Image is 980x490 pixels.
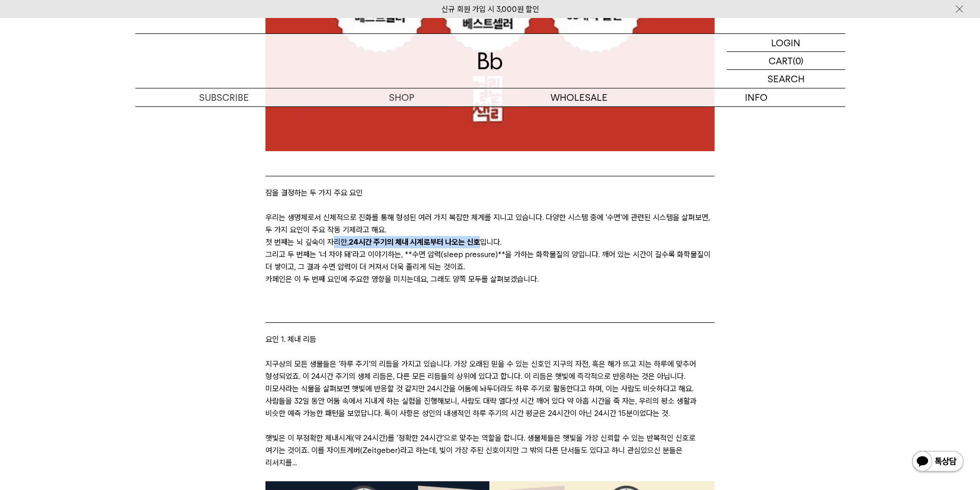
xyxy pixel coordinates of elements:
[911,450,965,475] img: 카카오톡 채널 1:1 채팅 버튼
[490,88,668,106] p: WHOLESALE
[727,34,845,52] a: LOGIN
[668,88,845,106] p: INFO
[727,52,845,70] a: CART (0)
[265,432,715,469] p: 햇빛은 이 부정확한 체내시계(약 24시간)를 '정확한 24시간'으로 맞추는 역할을 합니다. 생물체들은 햇빛을 가장 신뢰할 수 있는 반복적인 신호로 여기는 것이죠. 이를 자이트...
[768,70,805,88] p: SEARCH
[265,358,715,420] p: 지구상의 모든 생물들은 '하루 주기'의 리듬을 가지고 있습니다. 가장 오래된 믿을 수 있는 신호인 지구의 자전, 혹은 해가 뜨고 지는 하루에 맞추어 형성되었죠. 이 24시간 ...
[265,248,715,273] li: 그리고 두 번째는 '너 자야 돼'라고 이야기하는, **수면 압력(sleep pressure)**을 가하는 화학물질의 양입니다. 깨어 있는 시간이 길수록 화학물질이 더 쌓이고,...
[441,5,539,14] a: 신규 회원 가입 시 3,000원 할인
[265,211,715,236] p: 우리는 생명체로서 신체적으로 진화를 통해 형성된 여러 가지 복잡한 체계를 지니고 있습니다. 다양한 시스템 중에 '수면'에 관련된 시스템을 살펴보면, 두 가지 요인이 주요 작동...
[349,238,480,247] strong: 24시간 주기의 체내 시계로부터 나오는 신호
[769,52,793,69] p: CART
[793,52,804,69] p: (0)
[265,236,715,248] li: 첫 번째는 뇌 깊숙이 자리한, 입니다.
[265,176,715,211] blockquote: 잠을 결정하는 두 가지 주요 요인
[265,273,715,285] p: 카페인은 이 두 번째 요인에 주요한 영향을 미치는데요, 그래도 양쪽 모두를 살펴보겠습니다.
[135,88,313,106] a: SUBSCRIBE
[771,34,800,51] p: LOGIN
[478,52,503,69] img: 로고
[265,322,715,358] blockquote: 요인 1. 체내 리듬
[313,88,490,106] a: SHOP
